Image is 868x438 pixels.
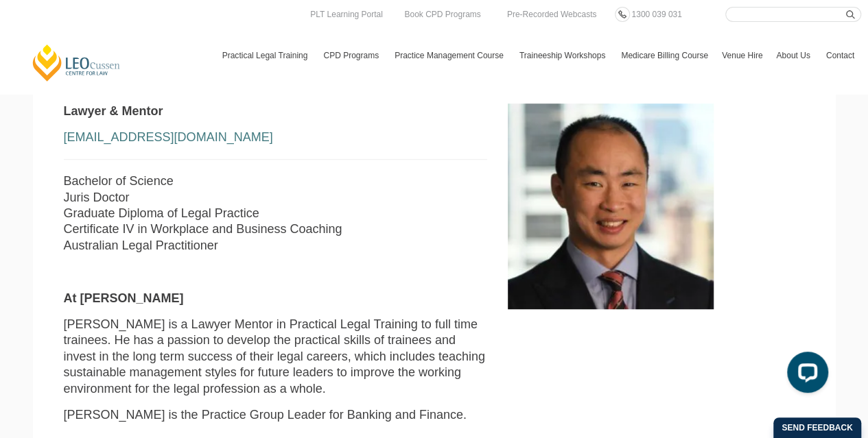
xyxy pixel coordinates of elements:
[614,36,715,75] a: Medicare Billing Course
[819,36,861,75] a: Contact
[513,36,614,75] a: Traineeship Workshops
[401,7,484,22] a: Book CPD Programs
[769,36,819,75] a: About Us
[307,7,386,22] a: PLT Learning Portal
[504,7,600,22] a: Pre-Recorded Webcasts
[64,130,273,144] a: [EMAIL_ADDRESS][DOMAIN_NAME]
[316,36,388,75] a: CPD Programs
[631,10,681,19] span: 1300 039 031
[215,36,317,75] a: Practical Legal Training
[64,317,487,397] p: [PERSON_NAME] is a Lawyer Mentor in Practical Legal Training to full time trainees. He has a pass...
[64,173,487,254] p: Bachelor of Science Juris Doctor Graduate Diploma of Legal Practice Certificate IV in Workplace a...
[31,43,122,82] a: [PERSON_NAME] Centre for Law
[64,104,163,118] strong: Lawyer & Mentor
[776,346,834,404] iframe: LiveChat chat widget
[388,36,513,75] a: Practice Management Course
[628,7,685,22] a: 1300 039 031
[64,291,184,305] strong: At [PERSON_NAME]
[715,36,769,75] a: Venue Hire
[64,407,487,423] p: [PERSON_NAME] is the Practice Group Leader for Banking and Finance.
